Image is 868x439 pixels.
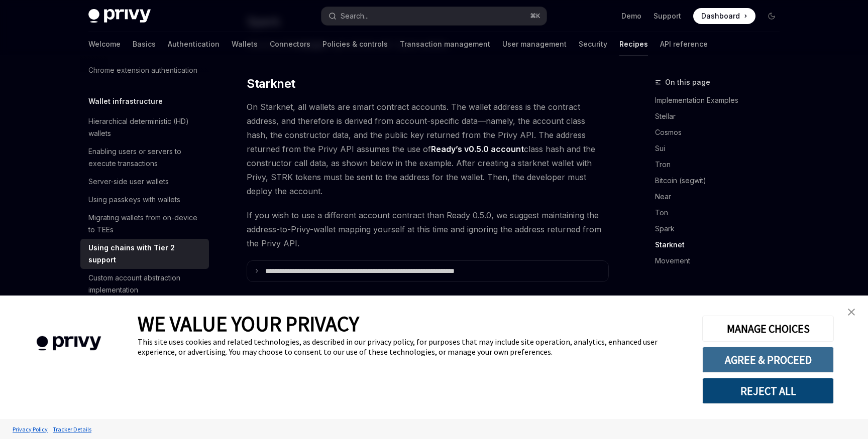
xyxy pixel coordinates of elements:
a: Starknet [655,237,788,253]
div: Migrating wallets from on-device to TEEs [88,212,203,236]
button: MANAGE CHOICES [702,316,834,342]
div: Enabling users or servers to execute transactions [88,145,203,170]
a: Using passkeys with wallets [80,191,209,209]
a: Server-side user wallets [80,173,209,191]
span: WE VALUE YOUR PRIVACY [138,311,359,337]
button: Search...⌘K [321,7,547,25]
a: Hierarchical deterministic (HD) wallets [80,112,209,142]
span: ⌘ K [530,12,540,20]
div: Using passkeys with wallets [88,194,180,206]
a: Tron [655,157,788,173]
a: Custom account abstraction implementation [80,269,209,299]
a: Using chains with Tier 2 support [80,239,209,269]
a: User management [502,32,567,56]
a: Welcome [88,32,121,56]
a: Cosmos [655,124,788,140]
button: Toggle dark mode [764,8,780,24]
div: Server-side user wallets [88,176,169,188]
span: Dashboard [701,11,740,21]
a: Migrating wallets from on-device to TEEs [80,209,209,239]
a: Stellar [655,108,788,124]
a: Transaction management [400,32,490,56]
a: Policies & controls [322,32,388,56]
a: Support [654,11,681,21]
button: AGREE & PROCEED [702,347,834,373]
div: Custom account abstraction implementation [88,272,203,296]
a: Movement [655,253,788,269]
a: Authentication [168,32,220,56]
a: Sui [655,140,788,157]
a: Security [579,32,607,56]
span: If you wish to use a different account contract than Ready 0.5.0, we suggest maintaining the addr... [247,208,609,250]
a: Near [655,189,788,205]
img: dark logo [88,9,151,23]
a: Ready’s v0.5.0 account [431,144,524,155]
span: On Starknet, all wallets are smart contract accounts. The wallet address is the contract address,... [247,100,609,198]
div: This site uses cookies and related technologies, as described in our privacy policy, for purposes... [138,337,687,357]
img: company logo [15,322,123,365]
button: REJECT ALL [702,378,834,404]
a: Demo [621,11,641,21]
a: Dashboard [693,8,755,24]
span: On this page [665,76,710,88]
div: Hierarchical deterministic (HD) wallets [88,115,203,139]
div: Search... [341,10,369,22]
h5: Wallet infrastructure [88,95,163,107]
div: Using chains with Tier 2 support [88,242,203,266]
a: Implementation Examples [655,92,788,108]
a: Privacy Policy [10,420,50,438]
a: Connectors [270,32,310,56]
a: Recipes [619,32,648,56]
img: close banner [848,309,855,316]
a: Tracker Details [50,420,94,438]
a: Spark [655,221,788,237]
a: API reference [660,32,708,56]
span: Starknet [247,76,295,92]
a: Enabling users or servers to execute transactions [80,142,209,173]
a: Ton [655,205,788,221]
a: Bitcoin (segwit) [655,173,788,189]
a: Wallets [232,32,258,56]
a: close banner [841,302,861,322]
a: Basics [133,32,156,56]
